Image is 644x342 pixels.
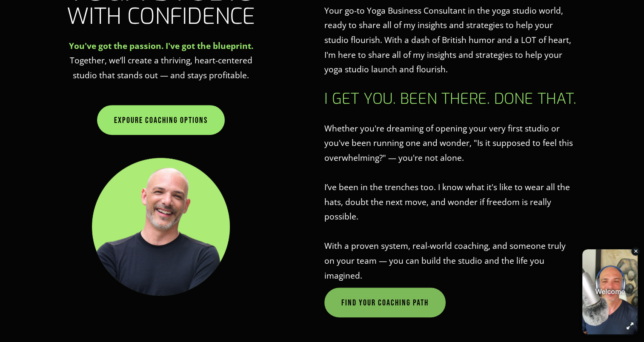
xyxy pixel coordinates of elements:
p: Together, we’ll create a thriving, heart-centered studio that stands out — and stays profitable. [67,39,255,83]
a: EXPOURE COACHING OPTIONS [97,105,225,135]
h3: i get you. Been there. Done that. [324,91,577,108]
span: with Confidence [67,2,255,31]
strong: You've got the passion. I've got the blueprint. [69,40,253,51]
p: Your go-to Yoga Business Consultant in the yoga studio world, ready to share all of my insights a... [324,3,577,77]
p: Whether you're dreaming of opening your very first studio or you've been running one and wonder, ... [324,121,577,283]
a: FIND YOUR COACHING PATH [324,288,446,317]
iframe: chipbot-button-iframe [578,245,642,340]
